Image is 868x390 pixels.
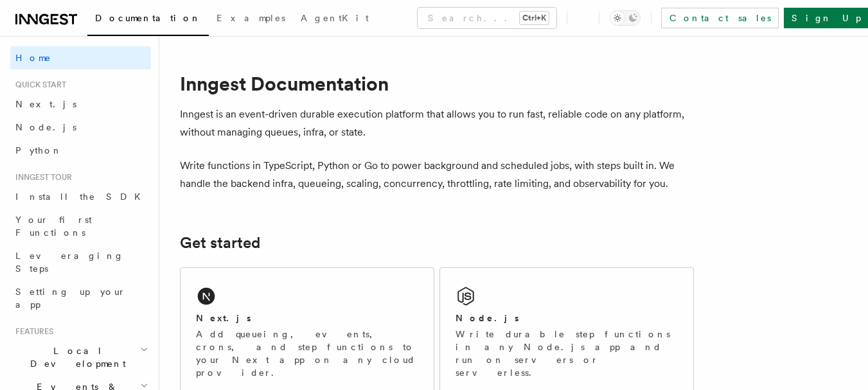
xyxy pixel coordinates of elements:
[301,13,369,23] span: AgentKit
[15,51,51,64] span: Home
[87,4,209,36] a: Documentation
[10,208,151,244] a: Your first Functions
[15,251,124,274] span: Leveraging Steps
[95,13,201,23] span: Documentation
[456,328,678,379] p: Write durable step functions in any Node.js app and run on servers or serverless.
[180,234,260,252] a: Get started
[10,46,151,69] a: Home
[10,344,140,370] span: Local Development
[15,191,148,202] span: Install the SDK
[10,244,151,280] a: Leveraging Steps
[456,312,519,324] h2: Node.js
[10,185,151,208] a: Install the SDK
[610,10,641,26] button: Toggle dark mode
[180,105,694,141] p: Inngest is an event-driven durable execution platform that allows you to run fast, reliable code ...
[661,8,779,28] a: Contact sales
[180,72,694,95] h1: Inngest Documentation
[196,312,251,324] h2: Next.js
[15,215,92,238] span: Your first Functions
[217,13,285,23] span: Examples
[15,122,76,132] span: Node.js
[10,326,53,337] span: Features
[10,280,151,316] a: Setting up your app
[10,339,151,375] button: Local Development
[196,328,418,379] p: Add queueing, events, crons, and step functions to your Next app on any cloud provider.
[15,99,76,109] span: Next.js
[418,8,556,28] button: Search...Ctrl+K
[10,116,151,139] a: Node.js
[10,172,72,182] span: Inngest tour
[180,157,694,193] p: Write functions in TypeScript, Python or Go to power background and scheduled jobs, with steps bu...
[10,139,151,162] a: Python
[520,12,549,24] kbd: Ctrl+K
[10,80,66,90] span: Quick start
[15,287,126,310] span: Setting up your app
[293,4,376,35] a: AgentKit
[209,4,293,35] a: Examples
[15,145,62,155] span: Python
[10,93,151,116] a: Next.js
